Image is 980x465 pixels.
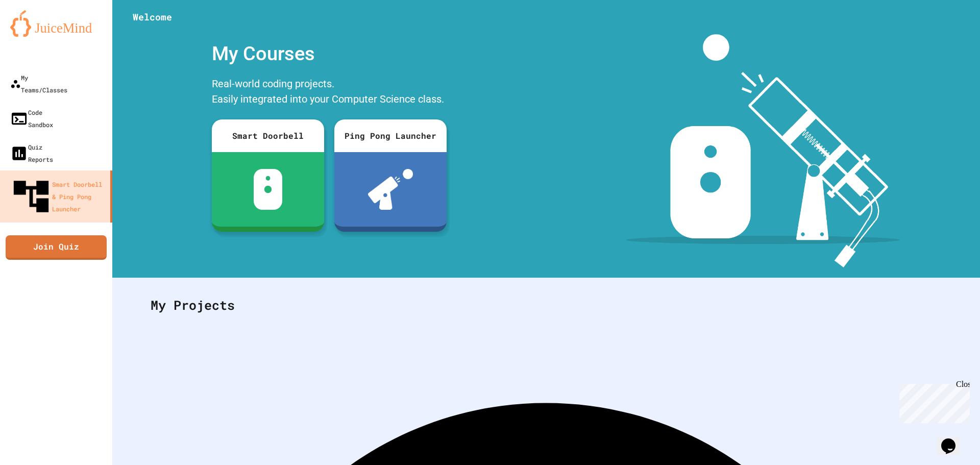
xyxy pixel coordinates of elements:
[4,4,70,65] div: Chat with us now!Close
[207,34,452,74] div: My Courses
[207,74,452,112] div: Real-world coding projects. Easily integrated into your Computer Science class.
[368,169,413,210] img: ppl-with-ball.png
[10,71,67,96] div: My Teams/Classes
[895,380,970,423] iframe: chat widget
[10,10,102,37] img: logo-orange.svg
[10,141,53,165] div: Quiz Reports
[937,424,970,455] iframe: chat widget
[212,119,324,152] div: Smart Doorbell
[254,169,283,210] img: sdb-white.svg
[626,34,900,267] img: banner-image-my-projects.png
[140,285,952,325] div: My Projects
[6,235,107,260] a: Join Quiz
[10,106,53,131] div: Code Sandbox
[334,119,447,152] div: Ping Pong Launcher
[10,176,106,217] div: Smart Doorbell & Ping Pong Launcher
